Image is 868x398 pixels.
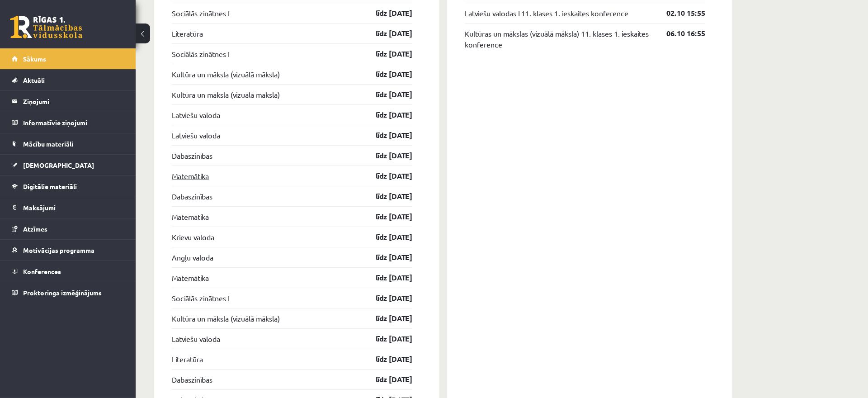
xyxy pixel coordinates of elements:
[23,140,73,148] span: Mācību materiāli
[360,150,412,161] a: līdz [DATE]
[360,272,412,283] a: līdz [DATE]
[12,155,124,175] a: [DEMOGRAPHIC_DATA]
[23,55,46,63] span: Sākums
[653,8,705,19] a: 02.10 15:55
[23,289,102,297] span: Proktoringa izmēģinājums
[172,211,209,222] a: Matemātika
[12,133,124,154] a: Mācību materiāli
[360,109,412,120] a: līdz [DATE]
[360,69,412,80] a: līdz [DATE]
[465,28,653,50] a: Kultūras un mākslas (vizuālā māksla) 11. klases 1. ieskaites konference
[23,225,47,233] span: Atzīmes
[172,8,229,19] a: Sociālās zinātnes I
[172,354,203,365] a: Literatūra
[360,8,412,19] a: līdz [DATE]
[360,374,412,385] a: līdz [DATE]
[172,313,280,324] a: Kultūra un māksla (vizuālā māksla)
[360,211,412,222] a: līdz [DATE]
[360,293,412,303] a: līdz [DATE]
[172,89,280,100] a: Kultūra un māksla (vizuālā māksla)
[10,16,82,38] a: Rīgas 1. Tālmācības vidusskola
[360,354,412,365] a: līdz [DATE]
[172,130,220,141] a: Latviešu valoda
[12,48,124,69] a: Sākums
[172,171,209,181] a: Matemātika
[172,150,212,161] a: Dabaszinības
[12,240,124,261] a: Motivācijas programma
[23,246,94,254] span: Motivācijas programma
[12,91,124,112] a: Ziņojumi
[172,48,229,59] a: Sociālās zinātnes I
[23,267,61,275] span: Konferences
[360,333,412,344] a: līdz [DATE]
[12,282,124,303] a: Proktoringa izmēģinājums
[360,89,412,100] a: līdz [DATE]
[360,130,412,141] a: līdz [DATE]
[172,69,280,80] a: Kultūra un māksla (vizuālā māksla)
[172,232,214,242] a: Krievu valoda
[12,112,124,133] a: Informatīvie ziņojumi
[172,333,220,344] a: Latviešu valoda
[172,191,212,202] a: Dabaszinības
[12,197,124,218] a: Maksājumi
[360,313,412,324] a: līdz [DATE]
[23,161,94,169] span: [DEMOGRAPHIC_DATA]
[172,109,220,120] a: Latviešu valoda
[23,112,124,133] legend: Informatīvie ziņojumi
[23,76,45,84] span: Aktuāli
[23,182,77,190] span: Digitālie materiāli
[360,28,412,39] a: līdz [DATE]
[12,261,124,282] a: Konferences
[12,70,124,90] a: Aktuāli
[172,28,203,39] a: Literatūra
[172,252,213,263] a: Angļu valoda
[653,28,705,39] a: 06.10 16:55
[172,374,212,385] a: Dabaszinības
[23,197,124,218] legend: Maksājumi
[172,293,229,303] a: Sociālās zinātnes I
[360,48,412,59] a: līdz [DATE]
[172,272,209,283] a: Matemātika
[360,232,412,242] a: līdz [DATE]
[360,252,412,263] a: līdz [DATE]
[465,8,628,19] a: Latviešu valodas I 11. klases 1. ieskaites konference
[12,176,124,197] a: Digitālie materiāli
[360,191,412,202] a: līdz [DATE]
[23,91,124,112] legend: Ziņojumi
[12,218,124,239] a: Atzīmes
[360,171,412,181] a: līdz [DATE]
